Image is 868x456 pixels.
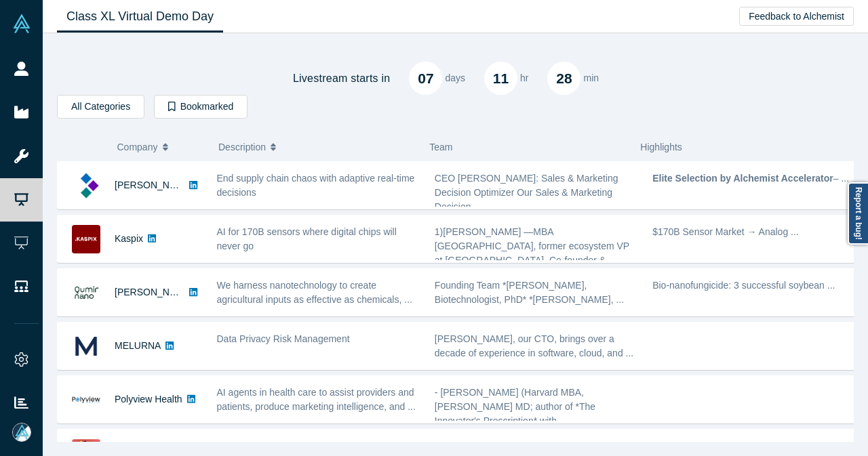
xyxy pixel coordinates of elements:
[547,62,580,95] div: 28
[72,171,100,200] img: Kimaru AI's Logo
[217,226,397,251] span: AI for 170B sensors where digital chips will never go
[57,95,144,119] button: All Categories
[640,142,682,152] span: Highlights
[115,287,193,297] a: [PERSON_NAME]
[435,280,624,305] span: Founding Team *[PERSON_NAME], Biotechnologist, PhD* *[PERSON_NAME], ...
[663,440,800,451] strong: One-prompt RAGOps AI agent
[115,233,143,244] a: Kaspix
[117,133,158,161] span: Company
[848,182,868,245] a: Report a bug!
[520,71,528,85] p: hr
[652,278,856,293] p: Bio-nanofungicide: 3 successful soybean ...
[435,333,633,358] span: [PERSON_NAME], our CTO, brings over a decade of experience in software, cloud, and ...
[115,180,193,190] a: [PERSON_NAME]
[57,1,223,33] a: Class XL Virtual Demo Day
[445,71,465,85] p: days
[435,173,618,212] span: CEO [PERSON_NAME]: Sales & Marketing Decision Optimizer Our Sales & Marketing Decision ...
[115,394,182,405] a: Polyview Health
[72,332,100,360] img: MELURNA's Logo
[409,62,442,95] div: 07
[72,225,100,253] img: Kaspix's Logo
[652,173,833,184] strong: Elite Selection by Alchemist Accelerator
[652,171,856,186] p: – ...
[739,7,854,26] button: Feedback to Alchemist
[154,95,248,119] button: Bookmarked
[217,387,416,412] span: AI agents in health care to assist providers and patients, produce marketing intelligence, and ...
[429,142,452,152] span: Team
[218,133,266,161] span: Description
[72,278,100,307] img: Qumir Nano's Logo
[435,387,595,426] span: - [PERSON_NAME] (Harvard MBA, [PERSON_NAME] MD; author of *The Innovator's Prescription* with ...
[72,386,100,414] img: Polyview Health's Logo
[217,333,350,344] span: Data Privacy Risk Management
[217,173,415,198] span: End supply chain chaos with adaptive real-time decisions
[12,423,31,442] img: Mia Scott's Account
[218,133,415,161] button: Description
[117,133,205,161] button: Company
[12,14,31,33] img: Alchemist Vault Logo
[293,72,391,85] h4: Livestream starts in
[115,340,161,351] a: MELURNA
[583,71,599,85] p: min
[484,62,517,95] div: 11
[435,226,629,266] span: 1)[PERSON_NAME] —MBA [GEOGRAPHIC_DATA], former ecosystem VP at [GEOGRAPHIC_DATA]. Co-founder & ...
[217,280,412,305] span: We harness nanotechnology to create agricultural inputs as effective as chemicals, ...
[652,225,856,239] p: $170B Sensor Market → Analog ...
